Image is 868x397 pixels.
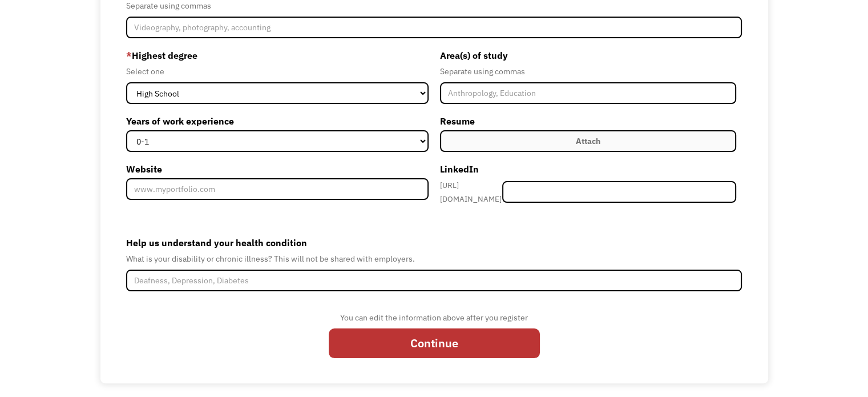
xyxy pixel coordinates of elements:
label: Website [126,160,428,178]
label: Area(s) of study [440,46,736,65]
label: Attach [440,130,736,152]
input: www.myportfolio.com [126,178,428,200]
input: Deafness, Depression, Diabetes [126,270,742,291]
label: Highest degree [126,46,428,65]
div: Separate using commas [440,65,736,78]
label: Years of work experience [126,112,428,130]
label: LinkedIn [440,160,736,178]
label: Help us understand your health condition [126,234,742,252]
label: Resume [440,112,736,130]
input: Continue [329,328,540,358]
div: Attach [576,134,600,148]
div: Select one [126,65,428,78]
div: What is your disability or chronic illness? This will not be shared with employers. [126,252,742,266]
input: Anthropology, Education [440,82,736,104]
input: Videography, photography, accounting [126,17,742,38]
div: [URL][DOMAIN_NAME] [440,178,503,206]
div: You can edit the information above after you register [329,311,540,324]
